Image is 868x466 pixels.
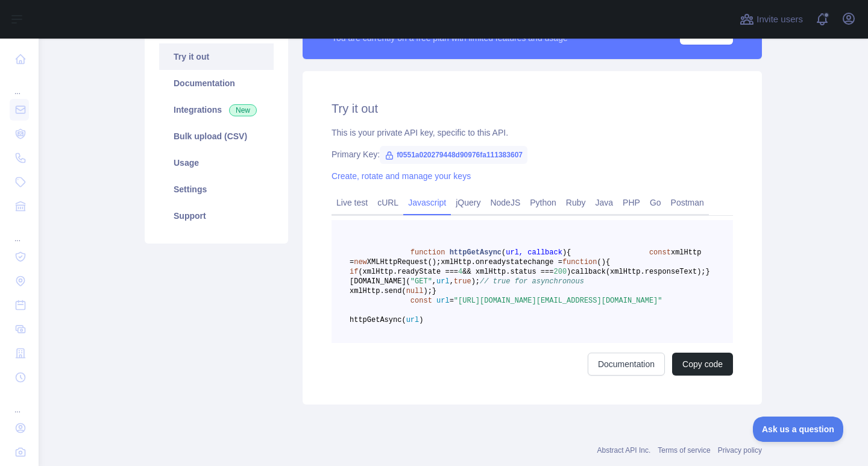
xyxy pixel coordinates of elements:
[10,219,29,244] div: ...
[229,104,257,116] span: New
[350,287,406,295] span: xmlHttp.send(
[553,268,567,276] span: 200
[450,297,454,305] span: =
[458,268,462,276] span: 4
[410,248,445,257] span: function
[406,316,420,324] span: url
[645,193,666,212] a: Go
[332,100,733,117] h2: Try it out
[450,248,502,257] span: httpGetAsync
[403,193,451,212] a: Javascript
[419,316,423,324] span: )
[350,268,358,276] span: if
[571,268,705,276] span: callback(xmlHttp.responseText);
[471,277,480,286] span: );
[454,277,471,286] span: true
[410,277,432,286] span: "GET"
[618,193,645,212] a: PHP
[159,70,274,96] a: Documentation
[350,277,410,286] span: [DOMAIN_NAME](
[502,248,506,257] span: (
[567,268,571,276] span: )
[332,171,471,181] a: Create, rotate and manage your keys
[525,193,561,212] a: Python
[480,277,584,286] span: // true for asynchronous
[706,268,710,276] span: }
[159,203,274,229] a: Support
[450,277,454,286] span: ,
[406,287,424,295] span: null
[649,248,671,257] span: const
[454,297,662,305] span: "[URL][DOMAIN_NAME][EMAIL_ADDRESS][DOMAIN_NAME]"
[485,193,525,212] a: NodeJS
[423,287,432,295] span: );
[737,10,805,29] button: Invite users
[159,150,274,176] a: Usage
[10,72,29,96] div: ...
[373,193,403,212] a: cURL
[10,391,29,415] div: ...
[432,277,436,286] span: ,
[441,258,562,266] span: xmlHttp.onreadystatechange =
[410,297,432,305] span: const
[597,446,651,455] a: Abstract API Inc.
[462,268,553,276] span: && xmlHttp.status ===
[432,287,436,295] span: }
[451,193,485,212] a: jQuery
[506,248,562,257] span: url, callback
[562,248,567,257] span: )
[591,193,618,212] a: Java
[588,353,665,376] a: Documentation
[159,123,274,150] a: Bulk upload (CSV)
[562,258,597,266] span: function
[159,96,274,123] a: Integrations New
[350,316,406,324] span: httpGetAsync(
[753,417,844,442] iframe: Toggle Customer Support
[606,258,610,266] span: {
[436,277,450,286] span: url
[597,258,601,266] span: (
[561,193,591,212] a: Ruby
[756,13,803,27] span: Invite users
[358,268,458,276] span: (xmlHttp.readyState ===
[658,446,710,455] a: Terms of service
[332,127,733,139] div: This is your private API key, specific to this API.
[436,297,450,305] span: url
[672,353,733,376] button: Copy code
[567,248,571,257] span: {
[380,146,527,164] span: f0551a020279448d90976fa111383607
[159,43,274,70] a: Try it out
[718,446,762,455] a: Privacy policy
[332,193,373,212] a: Live test
[354,258,367,266] span: new
[367,258,441,266] span: XMLHttpRequest();
[602,258,606,266] span: )
[159,176,274,203] a: Settings
[332,148,733,160] div: Primary Key:
[666,193,709,212] a: Postman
